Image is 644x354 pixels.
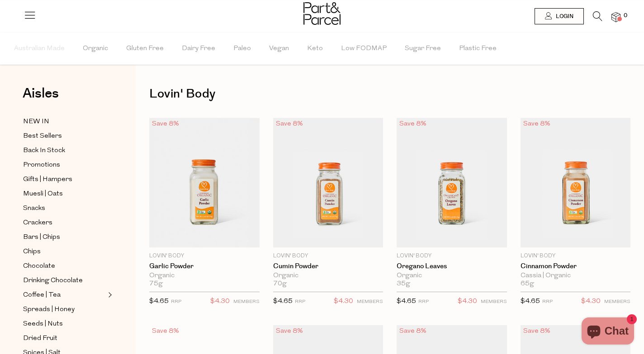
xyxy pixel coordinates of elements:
[23,232,60,243] span: Bars | Chips
[273,252,384,260] p: Lovin' Body
[481,299,507,304] small: MEMBERS
[23,87,59,109] a: Aisles
[23,203,105,214] a: Snacks
[397,298,416,305] span: $4.65
[23,218,52,228] span: Crackers
[23,304,105,315] a: Spreads | Honey
[341,33,387,65] span: Low FODMAP
[357,299,383,304] small: MEMBERS
[23,333,57,344] span: Dried Fruit
[83,33,108,65] span: Organic
[149,262,260,270] a: Garlic Powder
[233,33,251,65] span: Paleo
[521,280,534,288] span: 65g
[149,272,260,280] div: Organic
[23,289,105,301] a: Coffee | Tea
[418,299,429,304] small: RRP
[273,280,287,288] span: 70g
[23,131,62,142] span: Best Sellers
[397,252,507,260] p: Lovin' Body
[149,252,260,260] p: Lovin' Body
[521,252,631,260] p: Lovin' Body
[23,290,61,301] span: Coffee | Tea
[23,247,41,257] span: Chips
[269,33,289,65] span: Vegan
[182,33,215,65] span: Dairy Free
[604,299,630,304] small: MEMBERS
[106,289,112,300] button: Expand/Collapse Coffee | Tea
[171,299,181,304] small: RRP
[521,272,631,280] div: Cassia | Organic
[23,116,105,127] a: NEW IN
[521,118,553,130] div: Save 8%
[273,325,306,337] div: Save 8%
[23,232,105,243] a: Bars | Chips
[23,275,83,286] span: Drinking Chocolate
[23,275,105,286] a: Drinking Chocolate
[405,33,441,65] span: Sugar Free
[23,246,105,257] a: Chips
[149,84,630,104] h1: Lovin' Body
[23,174,72,185] span: Gifts | Hampers
[535,8,584,24] a: Login
[273,298,293,305] span: $4.65
[23,188,105,200] a: Muesli | Oats
[273,118,306,130] div: Save 8%
[23,145,65,156] span: Back In Stock
[23,159,105,171] a: Promotions
[23,116,49,127] span: NEW IN
[621,12,630,20] span: 0
[23,261,55,272] span: Chocolate
[23,319,63,330] span: Seeds | Nuts
[273,262,384,270] a: Cumin Powder
[23,145,105,156] a: Back In Stock
[542,299,553,304] small: RRP
[295,299,305,304] small: RRP
[521,298,540,305] span: $4.65
[397,325,429,337] div: Save 8%
[23,160,60,171] span: Promotions
[273,118,384,247] img: Cumin Powder
[23,318,105,330] a: Seeds | Nuts
[149,325,182,337] div: Save 8%
[149,280,163,288] span: 75g
[521,262,631,270] a: Cinnamon Powder
[459,33,497,65] span: Plastic Free
[23,203,45,214] span: Snacks
[273,272,384,280] div: Organic
[23,189,63,200] span: Muesli | Oats
[397,280,410,288] span: 35g
[23,130,105,142] a: Best Sellers
[581,296,601,307] span: $4.30
[521,118,631,247] img: Cinnamon Powder
[334,296,353,307] span: $4.30
[554,13,573,20] span: Login
[23,333,105,344] a: Dried Fruit
[23,174,105,185] a: Gifts | Hampers
[233,299,260,304] small: MEMBERS
[458,296,477,307] span: $4.30
[23,217,105,228] a: Crackers
[307,33,323,65] span: Keto
[521,325,553,337] div: Save 8%
[397,272,507,280] div: Organic
[23,261,105,272] a: Chocolate
[303,2,341,25] img: Part&Parcel
[149,298,169,305] span: $4.65
[149,118,182,130] div: Save 8%
[23,84,59,103] span: Aisles
[397,118,507,247] img: Oregano Leaves
[397,118,429,130] div: Save 8%
[149,118,260,247] img: Garlic Powder
[14,33,65,65] span: Australian Made
[611,12,620,22] a: 0
[23,304,75,315] span: Spreads | Honey
[579,317,637,347] inbox-online-store-chat: Shopify online store chat
[397,262,507,270] a: Oregano Leaves
[126,33,164,65] span: Gluten Free
[210,296,230,307] span: $4.30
